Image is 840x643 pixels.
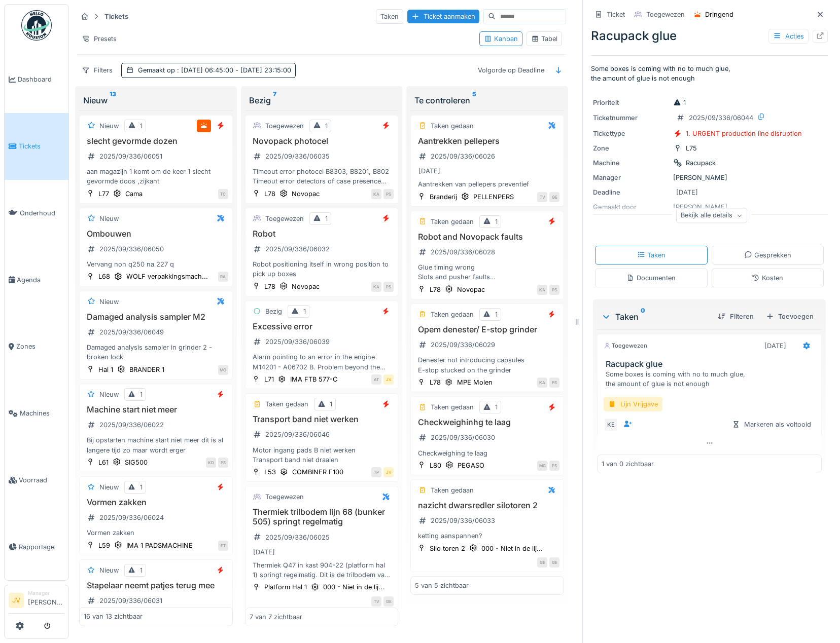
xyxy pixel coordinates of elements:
div: L59 [98,541,110,550]
div: Prioriteit [593,98,669,107]
span: Zones [16,342,64,351]
div: Manager [28,589,64,597]
div: AT [371,374,381,385]
div: L71 [264,374,274,384]
div: Bekijk alle details [676,208,747,223]
div: 2025/09/336/06024 [99,513,164,522]
div: PELLENPERS [473,192,514,202]
div: 2025/09/336/06031 [99,596,162,606]
div: KE [604,418,618,432]
div: 2025/09/336/06044 [689,113,753,123]
div: 2025/09/336/06049 [99,327,164,337]
div: 16 van 13 zichtbaar [84,612,143,621]
div: Alarm pointing to an error in the engine M14201 - A06702 B. Problem beyond the operator's knowled... [250,352,394,371]
div: Volgorde op Deadline [473,63,549,78]
div: Silo toren 2 [430,544,465,553]
div: Taken gedaan [431,310,474,319]
div: PEGASO [458,461,484,470]
div: 1 [140,390,143,399]
div: TV [537,192,547,202]
div: [PERSON_NAME] [593,173,826,182]
div: TC [218,189,228,199]
h3: Thermiek trilbodem lijn 68 (bunker 505) springt regelmatig [250,507,394,526]
div: Hal 1 [98,365,113,374]
a: Voorraad [5,447,68,514]
div: Toevoegen [762,310,818,323]
sup: 7 [273,94,276,106]
div: GE [549,557,559,568]
h3: Damaged analysis sampler M2 [84,312,228,322]
div: Nieuw [99,390,119,399]
h3: Vormen zakken [84,498,228,507]
div: 2025/09/336/06028 [431,247,495,257]
div: Nieuw [99,214,119,223]
p: Some boxes is coming with no to much glue, the amount of glue is not enough [591,64,828,83]
a: Dashboard [5,46,68,113]
div: Ticketnummer [593,113,669,123]
a: Rapportage [5,513,68,580]
h3: Ombouwen [84,229,228,239]
div: Cama [125,189,143,199]
div: Novopac [457,285,485,294]
div: PS [218,458,228,468]
div: Novopac [292,189,320,199]
h3: Opem denester/ E-stop grinder [415,325,559,334]
div: TV [371,596,381,607]
div: Racupack [686,158,716,168]
div: [DATE] [676,187,698,197]
strong: Tickets [100,12,132,21]
img: Badge_color-CXgf-gQk.svg [21,10,52,41]
div: PS [383,282,394,292]
div: Aantrekken van pellepers preventief [415,179,559,189]
div: Dringend [705,10,733,19]
div: 1 [140,121,143,131]
div: Taken [637,250,666,260]
div: [DATE] [764,341,786,351]
div: 1 [325,121,328,131]
div: Filteren [714,310,758,323]
div: Taken gedaan [431,402,474,412]
div: Toegewezen [265,214,304,223]
div: Checkweighing te laag [415,448,559,458]
sup: 13 [110,94,116,106]
a: Onderhoud [5,180,68,247]
div: Filters [77,63,117,78]
div: Te controleren [414,94,560,106]
div: Some boxes is coming with no to much glue, the amount of glue is not enough [606,369,817,389]
div: Toegewezen [646,10,685,19]
div: 2025/09/336/06032 [265,244,330,254]
div: 7 van 7 zichtbaar [250,612,302,621]
div: GE [549,192,559,202]
div: Lijn Vrijgave [604,397,662,411]
div: ketting aanspannen? [415,531,559,541]
div: KA [371,189,381,199]
div: 1 [673,98,686,107]
div: Platform Hal 1 [264,582,307,592]
div: MG [537,461,547,471]
sup: 5 [472,94,476,106]
h3: Transport band niet werken [250,414,394,424]
h3: Excessive error [250,322,394,331]
div: 2025/09/336/06050 [99,244,164,254]
div: 1 [495,217,498,226]
div: L68 [98,272,110,281]
div: 1 [330,399,332,409]
div: TP [371,467,381,477]
h3: Novopack photocel [250,136,394,146]
div: Taken gedaan [431,121,474,131]
div: JV [383,467,394,477]
div: 1. URGENT production line disruption [686,129,802,138]
div: Presets [77,31,121,46]
div: 5 van 5 zichtbaar [415,581,469,590]
a: Tickets [5,113,68,180]
div: L78 [264,282,275,291]
div: Novopac [292,282,320,291]
div: Bezig [249,94,395,106]
div: Vormen zakken [84,528,228,538]
h3: Aantrekken pellepers [415,136,559,146]
div: 2025/09/336/06029 [431,340,495,350]
div: KA [371,282,381,292]
div: Markeren als voltooid [728,418,815,431]
a: Machines [5,380,68,447]
div: L78 [430,377,441,387]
